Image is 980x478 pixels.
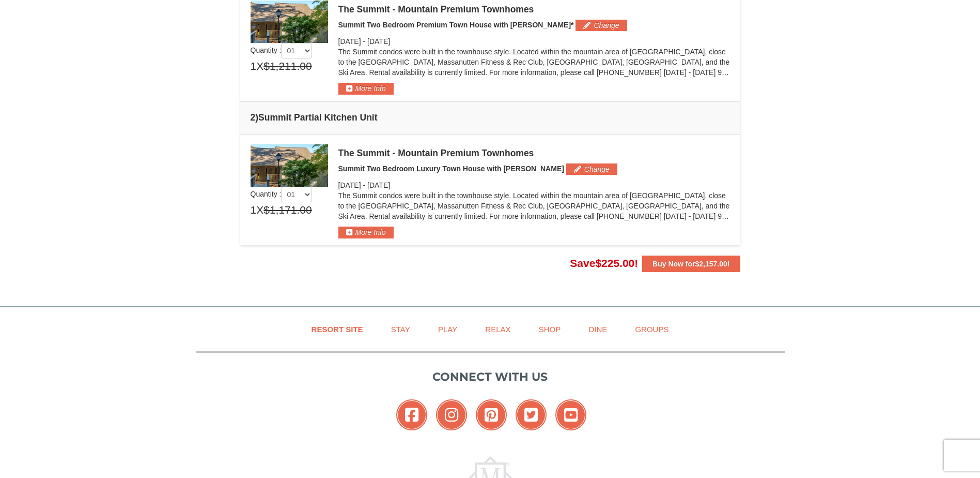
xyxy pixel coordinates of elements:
[251,46,313,54] span: Quantity :
[570,257,638,269] span: Save !
[251,58,257,74] span: 1
[338,165,564,173] span: Summit Two Bedroom Luxury Town House with [PERSON_NAME]
[256,58,263,74] span: X
[338,190,730,221] p: The Summit condos were built in the townhouse style. Located within the mountain area of [GEOGRAP...
[338,148,730,158] div: The Summit - Mountain Premium Townhomes
[472,318,523,341] a: Relax
[378,318,423,341] a: Stay
[566,163,617,175] button: Change
[251,1,328,43] img: 19219034-1-0eee7e00.jpg
[575,20,627,31] button: Change
[526,318,574,341] a: Shop
[652,260,729,268] strong: Buy Now for !
[299,318,376,341] a: Resort Site
[251,202,257,218] span: 1
[263,58,312,74] span: $1,211.00
[338,21,574,29] span: Summit Two Bedroom Premium Town House with [PERSON_NAME]*
[695,260,727,268] span: $2,157.00
[256,202,263,218] span: X
[595,257,634,269] span: $225.00
[251,144,328,187] img: 19219034-1-0eee7e00.jpg
[425,318,470,341] a: Play
[363,181,365,189] span: -
[196,368,785,385] p: Connect with us
[338,4,730,14] div: The Summit - Mountain Premium Townhomes
[367,181,390,189] span: [DATE]
[338,37,361,46] span: [DATE]
[367,37,390,46] span: [DATE]
[263,202,312,218] span: $1,171.00
[338,83,394,94] button: More Info
[363,37,365,46] span: -
[251,112,730,123] h4: 2 Summit Partial Kitchen Unit
[255,112,258,123] span: )
[642,256,740,272] button: Buy Now for$2,157.00!
[338,47,730,78] p: The Summit condos were built in the townhouse style. Located within the mountain area of [GEOGRAP...
[622,318,681,341] a: Groups
[575,318,620,341] a: Dine
[338,227,394,238] button: More Info
[251,190,313,198] span: Quantity :
[338,181,361,189] span: [DATE]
